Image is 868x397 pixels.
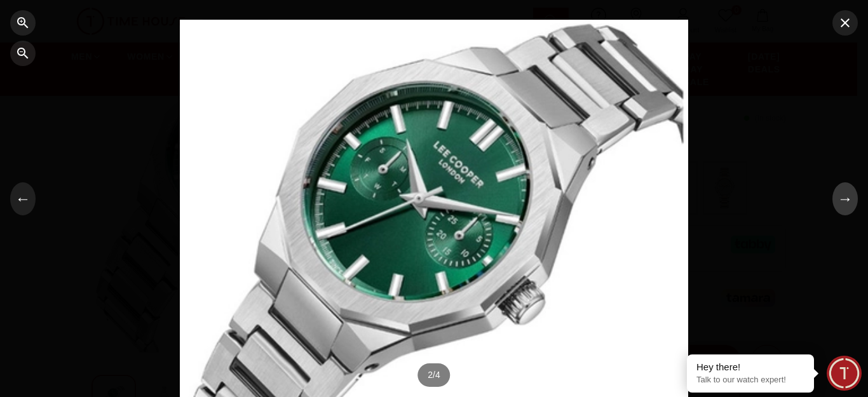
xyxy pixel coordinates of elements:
button: ← [10,182,36,215]
div: 2 / 4 [417,363,450,387]
div: Chat Widget [827,356,862,391]
button: → [832,182,858,215]
div: Hey there! [696,361,804,373]
p: Talk to our watch expert! [696,375,804,386]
